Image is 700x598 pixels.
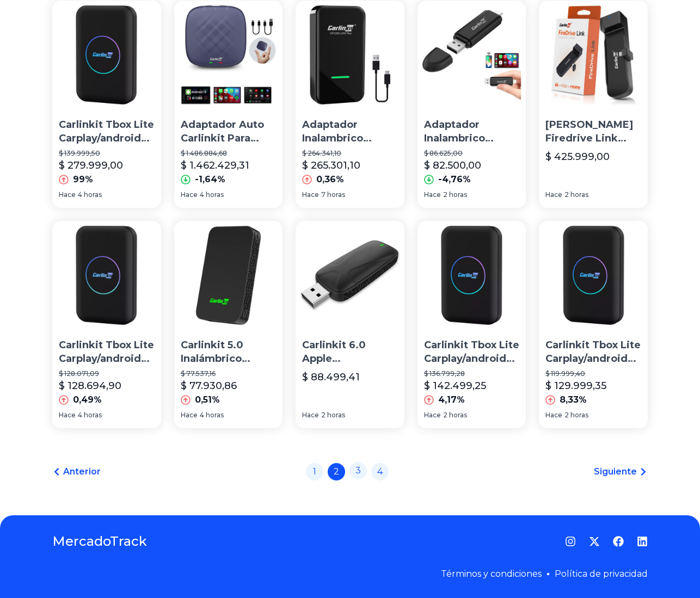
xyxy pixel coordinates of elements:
a: Carlinkit Tbox Lite Carplay/android Auto Con Netflix Y AppsCarlinkit Tbox Lite Carplay/android Au... [539,221,648,428]
p: $ 88.499,41 [302,369,360,385]
span: Hace [424,411,441,420]
p: $ 128.694,90 [59,378,121,393]
p: 0,51% [195,393,220,406]
p: Carlinkit Tbox Lite Carplay/android Auto Con Netflix Y Apps [545,338,641,366]
p: $ 128.071,09 [59,369,155,378]
span: 4 horas [78,190,102,199]
span: Siguiente [594,465,637,478]
p: $ 1.462.429,31 [181,158,249,173]
p: $ 264.341,10 [302,149,398,158]
span: 2 horas [564,411,588,420]
a: Términos y condiciones [441,569,542,579]
p: Carlinkit 5.0 Inalámbrico Carplay Usb Bluetooth 2025 [181,338,277,366]
span: Hace [59,190,76,199]
img: Carlinkit Tbox Lite Carplay/android Auto Con Netflix Y Apps [417,221,526,330]
span: Hace [424,190,441,199]
span: Hace [545,190,562,199]
p: [PERSON_NAME] Firedrive Link Hdmi Para Carplay Ews [545,118,641,145]
a: Twitter [589,536,600,547]
p: $ 129.999,35 [545,378,606,393]
span: Hace [302,411,319,420]
a: 1 [306,463,323,480]
p: Adaptador Inalambrico Carlinkit 3.0 Usb Para Automoviles. [302,118,398,145]
p: -1,64% [195,173,225,186]
img: Adaptador Auto Carlinkit Para Android 13.0 Y Carplay Ai [174,1,283,109]
span: 7 horas [321,190,345,199]
a: 4 [371,463,389,480]
p: $ 82.500,00 [424,158,481,173]
span: Hace [59,411,76,420]
p: Carlinkit Tbox Lite Carplay/android Auto Con Netflix Y Apps [59,118,155,145]
p: $ 139.999,50 [59,149,155,158]
span: 4 horas [78,411,102,420]
span: Anterior [63,465,101,478]
p: Carlinkit Tbox Lite Carplay/android Auto Con Netflix Y Apps [424,338,520,366]
span: 4 horas [200,411,224,420]
a: Carlinkit Firedrive Link Hdmi Para Carplay Ews[PERSON_NAME] Firedrive Link Hdmi Para Carplay Ews$... [539,1,648,208]
span: Hace [545,411,562,420]
a: Anterior [52,465,101,478]
a: MercadoTrack [52,533,147,550]
p: $ 142.499,25 [424,378,486,393]
p: 99% [73,173,93,186]
p: Adaptador Auto Carlinkit Para Android 13.0 Y Carplay Ai [181,118,277,145]
p: -4,76% [438,173,471,186]
a: Adaptador Inalambrico Carplay Carlinkit Mini Pro 5 NovedadAdaptador Inalambrico Carplay Carlinkit... [417,1,526,208]
a: Facebook [613,536,624,547]
a: Carlinkit 5.0 Inalámbrico Carplay Usb Bluetooth 2025Carlinkit 5.0 Inalámbrico Carplay Usb Bluetoo... [174,221,283,428]
p: 4,17% [438,393,465,406]
p: $ 1.486.884,68 [181,149,277,158]
span: Hace [181,411,198,420]
span: 2 horas [564,190,588,199]
p: 0,36% [316,173,344,186]
p: 8,33% [560,393,587,406]
img: Carlinkit Tbox Lite Carplay/android Auto Con Netflix Youtube [52,221,161,330]
p: 0,49% [73,393,102,406]
p: Carlinkit Tbox Lite Carplay/android Auto Con Netflix Youtube [59,338,155,366]
a: Carlinkit Tbox Lite Carplay/android Auto Con Netflix Y AppsCarlinkit Tbox Lite Carplay/android Au... [417,221,526,428]
p: $ 265.301,10 [302,158,360,173]
p: $ 136.799,28 [424,369,520,378]
a: Política de privacidad [555,569,648,579]
p: $ 86.625,00 [424,149,520,158]
a: 3 [349,462,367,479]
img: Adaptador Inalambrico Carplay Carlinkit Mini Pro 5 Novedad [417,1,526,109]
img: Adaptador Inalambrico Carlinkit 3.0 Usb Para Automoviles. [296,1,404,109]
p: $ 119.999,40 [545,369,641,378]
span: 2 horas [443,190,467,199]
p: $ 425.999,00 [545,149,610,164]
p: Carlinkit 6.0 Apple Carplay/android Auto Inalambrico [302,338,398,366]
a: LinkedIn [637,536,648,547]
img: Carlinkit 6.0 Apple Carplay/android Auto Inalambrico [296,221,404,330]
p: Adaptador Inalambrico Carplay Carlinkit Mini Pro 5 Novedad [424,118,520,145]
a: Carlinkit Tbox Lite Carplay/android Auto Con Netflix YoutubeCarlinkit Tbox Lite Carplay/android A... [52,221,161,428]
span: 2 horas [443,411,467,420]
img: Carlinkit Firedrive Link Hdmi Para Carplay Ews [539,1,648,109]
p: $ 77.930,86 [181,378,237,393]
a: Instagram [565,536,576,547]
span: Hace [181,190,198,199]
p: $ 77.537,16 [181,369,277,378]
a: Adaptador Auto Carlinkit Para Android 13.0 Y Carplay Ai Adaptador Auto Carlinkit Para Android 13.... [174,1,283,208]
a: Carlinkit 6.0 Apple Carplay/android Auto InalambricoCarlinkit 6.0 Apple Carplay/android Auto Inal... [296,221,404,428]
a: Adaptador Inalambrico Carlinkit 3.0 Usb Para Automoviles.Adaptador Inalambrico Carlinkit 3.0 Usb ... [296,1,404,208]
p: $ 279.999,00 [59,158,123,173]
span: 4 horas [200,190,224,199]
a: Siguiente [594,465,648,478]
img: Carlinkit Tbox Lite Carplay/android Auto Con Netflix Y Apps [52,1,161,109]
span: 2 horas [321,411,345,420]
img: Carlinkit Tbox Lite Carplay/android Auto Con Netflix Y Apps [539,221,648,330]
a: Carlinkit Tbox Lite Carplay/android Auto Con Netflix Y AppsCarlinkit Tbox Lite Carplay/android Au... [52,1,161,208]
span: Hace [302,190,319,199]
img: Carlinkit 5.0 Inalámbrico Carplay Usb Bluetooth 2025 [174,221,283,330]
